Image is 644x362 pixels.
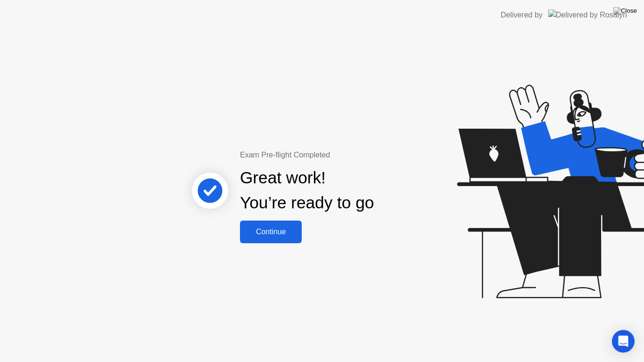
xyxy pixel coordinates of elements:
[501,9,543,21] div: Delivered by
[613,7,637,15] img: Close
[243,228,299,236] div: Continue
[612,330,635,353] div: Open Intercom Messenger
[240,149,435,161] div: Exam Pre-flight Completed
[548,9,627,20] img: Delivered by Rosalyn
[240,221,302,243] button: Continue
[240,165,374,215] div: Great work! You’re ready to go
